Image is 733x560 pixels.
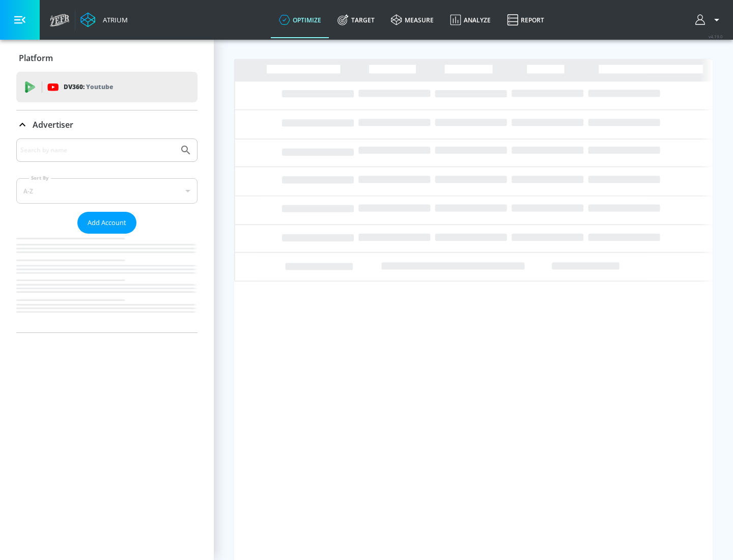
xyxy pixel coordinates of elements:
[19,52,53,64] p: Platform
[442,2,499,38] a: Analyze
[80,12,128,27] a: Atrium
[16,138,198,332] div: Advertiser
[88,217,126,229] span: Add Account
[29,175,51,181] label: Sort By
[16,234,198,332] nav: list of Advertiser
[99,15,128,24] div: Atrium
[383,2,442,38] a: measure
[16,72,198,102] div: DV360: Youtube
[77,212,136,234] button: Add Account
[16,178,198,204] div: A-Z
[709,34,723,39] span: v 4.19.0
[64,81,113,93] p: DV360:
[16,110,198,139] div: Advertiser
[499,2,552,38] a: Report
[271,2,329,38] a: optimize
[33,119,73,130] p: Advertiser
[329,2,383,38] a: Target
[16,44,198,72] div: Platform
[20,144,175,157] input: Search by name
[86,81,113,92] p: Youtube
